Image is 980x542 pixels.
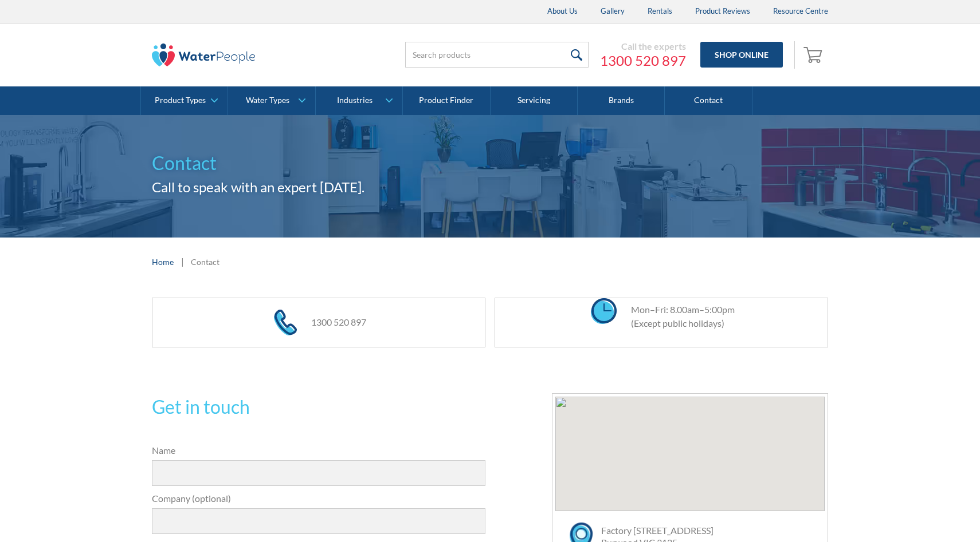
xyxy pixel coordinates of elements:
div: Mon–Fri: 8.00am–5:00pm (Except public holidays) [620,303,735,330]
h2: Call to speak with an expert [DATE]. [152,177,828,197]
img: shopping cart [803,45,825,64]
h1: Contact [152,149,828,177]
a: Water Types [228,86,315,115]
div: Water Types [246,96,289,105]
a: Product Finder [403,86,490,115]
img: The Water People [152,43,255,66]
a: Product Types [141,86,228,115]
a: 1300 520 897 [311,317,366,327]
h2: Get in touch [152,393,485,421]
a: Contact [665,86,752,115]
a: 1300 520 897 [600,52,686,69]
div: | [179,255,185,268]
div: Product Types [155,96,206,105]
label: Name [152,444,485,457]
a: Home [152,256,174,268]
img: clock icon [591,298,617,324]
div: Map pin [683,433,697,454]
label: Company (optional) [152,492,485,505]
a: Open cart [801,41,828,69]
div: Call the experts [600,41,686,52]
a: Industries [316,86,402,115]
div: Contact [191,256,219,268]
input: Search products [405,42,589,68]
a: Shop Online [700,42,783,68]
a: Brands [578,86,665,115]
img: phone icon [274,310,297,335]
a: Servicing [491,86,578,115]
div: Industries [337,96,373,105]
